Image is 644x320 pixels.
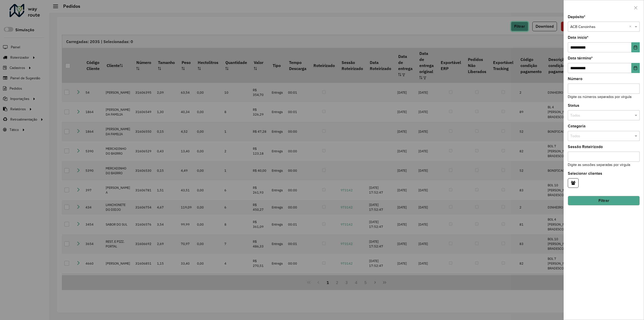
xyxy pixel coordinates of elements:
label: Data início [568,34,588,41]
label: Data término [568,55,593,61]
label: Categoria [568,123,586,129]
small: Digite os números separados por vírgula [568,95,631,99]
label: Status [568,102,579,109]
label: Depósito [568,14,585,20]
button: Choose Date [631,63,640,73]
button: Choose Date [631,42,640,52]
button: Filtrar [568,196,640,205]
label: Sessão Roteirizado [568,144,603,150]
small: Digite as sessões separadas por vírgula [568,163,630,167]
label: Número [568,76,582,82]
span: Clear all [629,24,633,30]
label: Selecionar clientes [568,170,602,176]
